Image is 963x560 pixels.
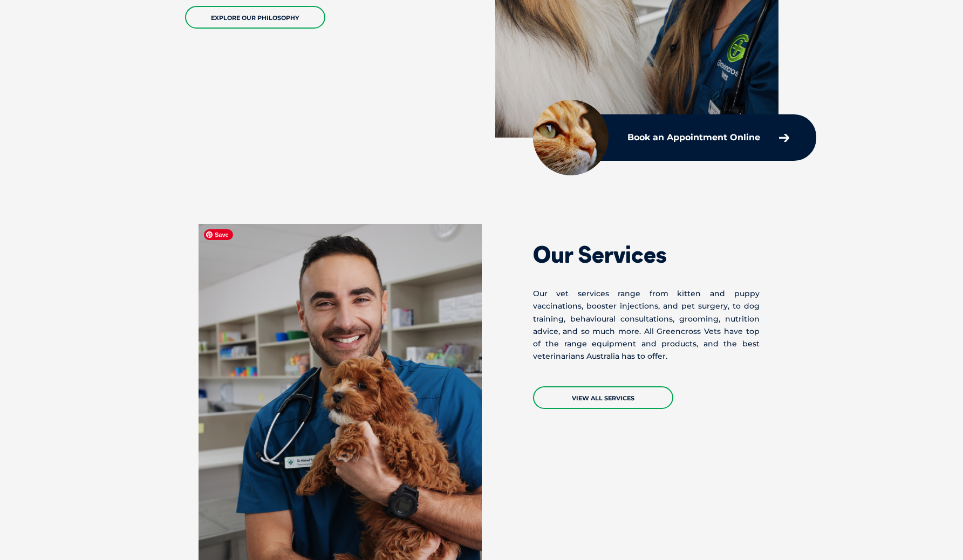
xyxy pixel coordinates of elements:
p: Book an Appointment Online [627,133,760,142]
h2: Our Services [533,243,760,266]
p: Our vet services range from kitten and puppy vaccinations, booster injections, and pet surgery, t... [533,288,760,363]
a: Book an Appointment Online [622,128,795,147]
a: VIEW ALL SERVICES [533,386,673,409]
span: Save [204,229,233,240]
button: Search [942,49,953,60]
a: EXPLORE OUR PHILOSOPHY [185,6,325,29]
